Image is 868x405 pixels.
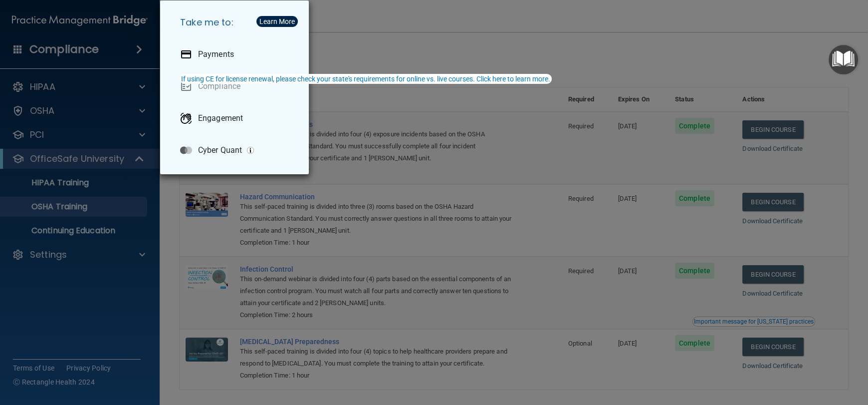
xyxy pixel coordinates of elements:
p: Engagement [198,113,243,123]
p: Cyber Quant [198,145,242,155]
button: If using CE for license renewal, please check your state's requirements for online vs. live cours... [180,74,552,84]
p: Payments [198,49,234,59]
div: If using CE for license renewal, please check your state's requirements for online vs. live cours... [181,75,550,82]
iframe: Drift Widget Chat Controller [695,334,856,374]
button: Open Resource Center [829,45,858,74]
button: Learn More [256,16,298,27]
a: Engagement [172,104,301,132]
a: Cyber Quant [172,136,301,164]
a: Compliance [172,72,301,100]
h5: Take me to: [172,8,301,36]
a: Payments [172,40,301,68]
div: Learn More [259,18,295,25]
